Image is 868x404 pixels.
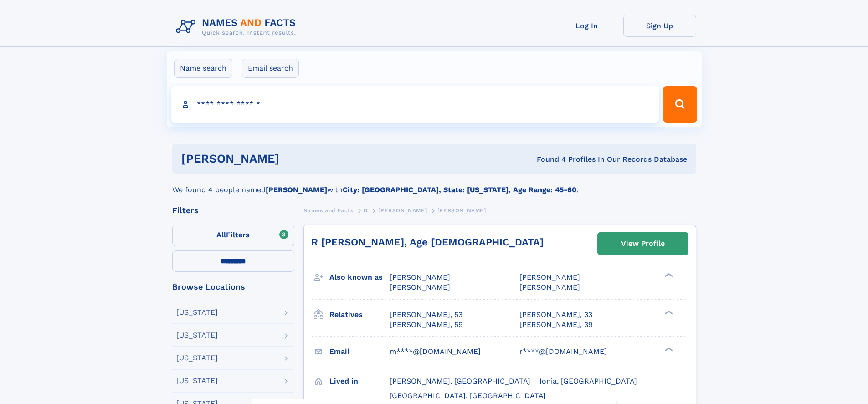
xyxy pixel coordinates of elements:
div: [US_STATE] [176,354,218,362]
a: Log In [550,15,623,37]
div: We found 4 people named with . [172,174,696,195]
span: Ionia, [GEOGRAPHIC_DATA] [539,377,637,385]
div: ❯ [663,346,673,352]
label: Email search [242,59,299,78]
span: [PERSON_NAME] [519,283,580,291]
a: [PERSON_NAME], 53 [390,310,462,320]
span: All [216,230,226,239]
div: ❯ [663,272,673,278]
div: ❯ [663,309,673,315]
div: [US_STATE] [176,332,218,339]
div: [US_STATE] [176,309,218,316]
div: Browse Locations [172,283,294,291]
h3: Relatives [329,307,390,322]
a: Sign Up [623,15,696,37]
a: R [PERSON_NAME], Age [DEMOGRAPHIC_DATA] [311,236,544,248]
span: [PERSON_NAME] [437,207,486,214]
label: Name search [174,59,232,78]
h3: Also known as [329,270,390,285]
a: [PERSON_NAME], 59 [390,320,463,330]
b: [PERSON_NAME] [266,185,327,194]
span: [PERSON_NAME] [390,283,450,291]
img: Logo Names and Facts [172,15,303,39]
a: [PERSON_NAME], 39 [519,320,593,330]
h3: Email [329,344,390,359]
input: search input [171,86,659,123]
span: [PERSON_NAME], [GEOGRAPHIC_DATA] [390,377,530,385]
span: [PERSON_NAME] [519,273,580,281]
div: Filters [172,206,294,215]
h3: Lived in [329,373,390,389]
span: D [364,207,368,214]
a: Names and Facts [303,205,354,216]
h1: [PERSON_NAME] [181,153,408,164]
label: Filters [172,225,294,246]
span: [GEOGRAPHIC_DATA], [GEOGRAPHIC_DATA] [390,391,546,400]
a: D [364,205,368,216]
a: [PERSON_NAME], 33 [519,310,592,320]
button: Search Button [663,86,697,123]
a: View Profile [598,233,688,255]
span: [PERSON_NAME] [390,273,450,281]
b: City: [GEOGRAPHIC_DATA], State: [US_STATE], Age Range: 45-60 [343,185,576,194]
a: [PERSON_NAME] [378,205,427,216]
div: View Profile [621,233,665,254]
span: [PERSON_NAME] [378,207,427,214]
div: Found 4 Profiles In Our Records Database [408,154,687,164]
div: [US_STATE] [176,377,218,384]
